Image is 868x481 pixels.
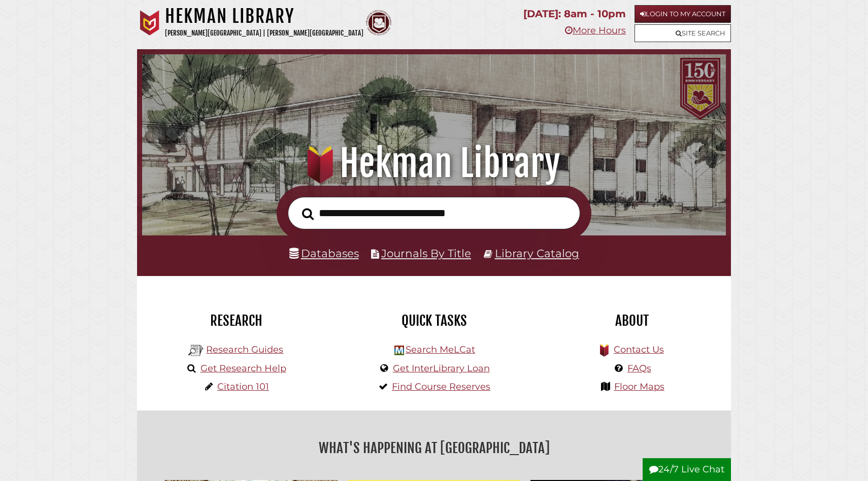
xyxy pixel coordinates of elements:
a: Get Research Help [201,363,286,374]
button: Search [297,205,319,223]
a: Library Catalog [495,247,579,260]
a: FAQs [627,363,651,374]
h2: Research [145,312,327,329]
img: Calvin University [137,10,162,36]
h2: Quick Tasks [343,312,525,329]
a: Journals By Title [381,247,471,260]
a: Databases [289,247,359,260]
a: Floor Maps [614,381,664,392]
img: Calvin Theological Seminary [366,10,391,36]
p: [PERSON_NAME][GEOGRAPHIC_DATA] | [PERSON_NAME][GEOGRAPHIC_DATA] [165,27,363,39]
h2: About [541,312,723,329]
a: Login to My Account [635,5,731,23]
i: Search [302,208,314,220]
a: Get InterLibrary Loan [393,363,490,374]
h1: Hekman Library [165,5,363,27]
img: Hekman Library Logo [188,343,204,358]
a: Search MeLCat [406,344,475,355]
h2: What's Happening at [GEOGRAPHIC_DATA] [145,436,723,460]
a: Find Course Reserves [392,381,490,392]
h1: Hekman Library [155,141,713,186]
a: Site Search [635,24,731,42]
a: More Hours [565,25,626,36]
a: Research Guides [206,344,283,355]
img: Hekman Library Logo [394,346,404,355]
a: Contact Us [614,344,664,355]
p: [DATE]: 8am - 10pm [523,5,626,23]
a: Citation 101 [217,381,269,392]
